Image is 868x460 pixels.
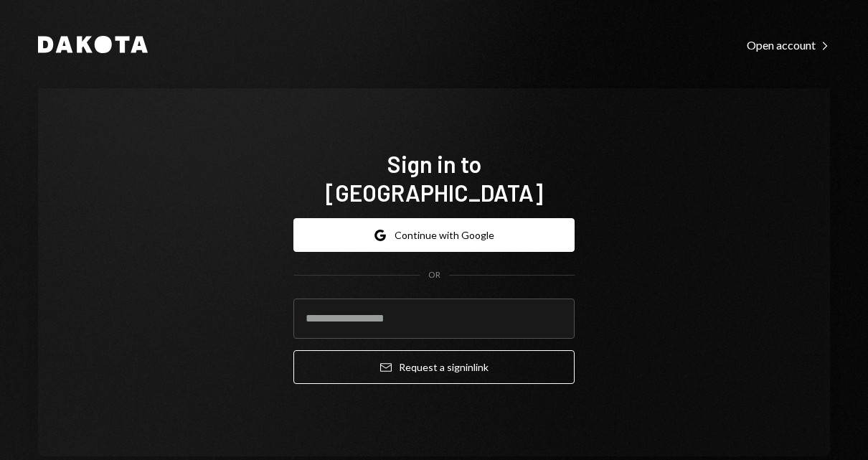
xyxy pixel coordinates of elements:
[747,38,830,52] div: Open account
[428,269,440,281] div: OR
[293,149,575,207] h1: Sign in to [GEOGRAPHIC_DATA]
[293,350,575,384] button: Request a signinlink
[747,37,830,52] a: Open account
[293,218,575,252] button: Continue with Google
